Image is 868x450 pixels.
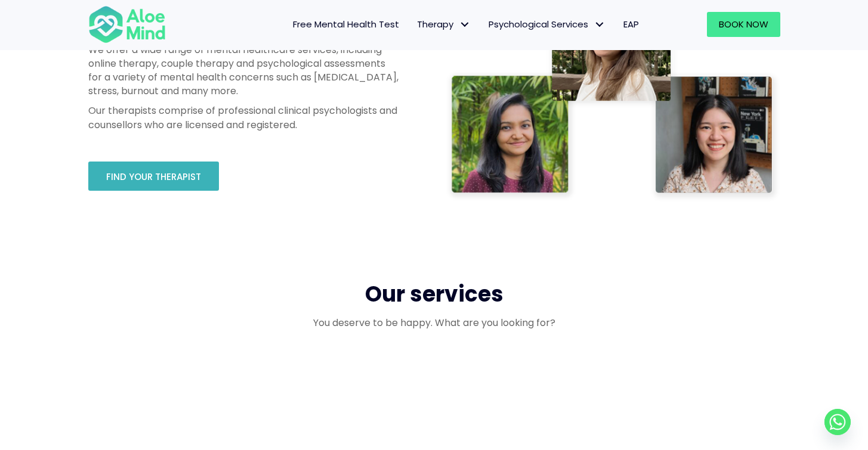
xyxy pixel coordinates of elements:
[707,12,780,37] a: Book Now
[489,18,606,30] span: Psychological Services
[408,12,480,37] a: TherapyTherapy: submenu
[293,18,399,30] span: Free Mental Health Test
[719,18,768,30] span: Book Now
[417,18,471,30] span: Therapy
[480,12,614,37] a: Psychological ServicesPsychological Services: submenu
[181,12,648,37] nav: Menu
[614,12,648,37] a: EAP
[88,43,399,98] p: We offer a wide range of mental healthcare services, including online therapy, couple therapy and...
[591,16,608,33] span: Psychological Services: submenu
[365,279,503,309] span: Our services
[88,5,166,44] img: Aloe mind Logo
[456,16,474,33] span: Therapy: submenu
[623,18,639,30] span: EAP
[106,170,201,183] span: Find your therapist
[284,12,408,37] a: Free Mental Health Test
[824,409,851,435] a: Whatsapp
[88,316,780,330] p: You deserve to be happy. What are you looking for?
[88,162,219,191] a: Find your therapist
[88,104,399,131] p: Our therapists comprise of professional clinical psychologists and counsellors who are licensed a...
